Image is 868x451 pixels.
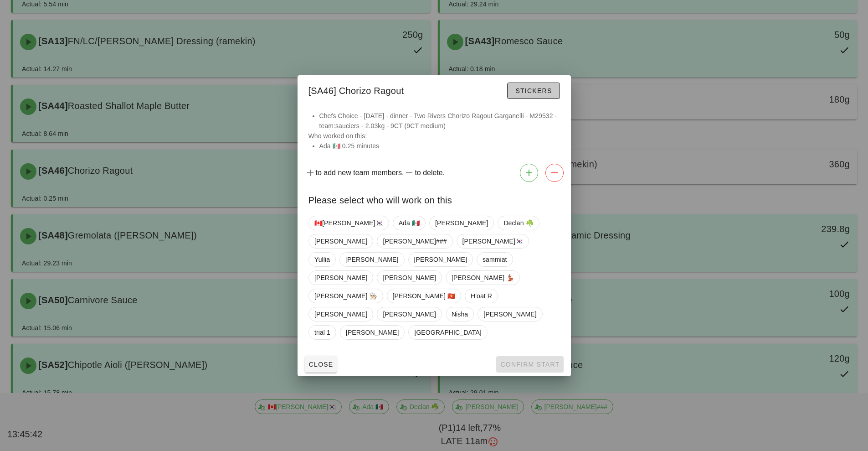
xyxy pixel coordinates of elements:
[314,271,367,285] span: [PERSON_NAME]
[319,141,560,151] li: Ada 🇲🇽 0.25 minutes
[314,307,367,321] span: [PERSON_NAME]
[515,87,552,94] span: Stickers
[451,271,514,285] span: [PERSON_NAME] 💃🏽
[314,216,383,230] span: 🇨🇦[PERSON_NAME]🇰🇷
[314,326,330,339] span: trial 1
[298,160,571,186] div: to add new team members. to delete.
[451,307,467,321] span: Nisha
[319,111,560,131] li: Chefs Choice - [DATE] - dinner - Two Rivers Chorizo Ragout Garganelli - M29532 - team:sauciers - ...
[308,361,334,368] span: Close
[345,253,398,266] span: [PERSON_NAME]
[383,307,436,321] span: [PERSON_NAME]
[392,289,455,303] span: [PERSON_NAME] 🇻🇳
[314,289,377,303] span: [PERSON_NAME] 👨🏼‍🍳
[383,234,447,248] span: [PERSON_NAME]###
[305,356,337,373] button: Close
[471,289,492,303] span: H'oat R
[298,75,571,104] div: [SA46] Chorizo Ragout
[314,234,367,248] span: [PERSON_NAME]
[503,216,533,230] span: Declan ☘️
[314,253,330,266] span: Yullia
[483,307,536,321] span: [PERSON_NAME]
[507,83,560,99] button: Stickers
[383,271,436,285] span: [PERSON_NAME]
[414,326,481,339] span: [GEOGRAPHIC_DATA]
[398,216,419,230] span: Ada 🇲🇽
[414,253,467,266] span: [PERSON_NAME]
[345,326,398,339] span: [PERSON_NAME]
[298,111,571,160] div: Who worked on this:
[462,234,523,248] span: [PERSON_NAME]🇰🇷
[482,253,507,266] span: sammiat
[435,216,488,230] span: [PERSON_NAME]
[298,186,571,212] div: Please select who will work on this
